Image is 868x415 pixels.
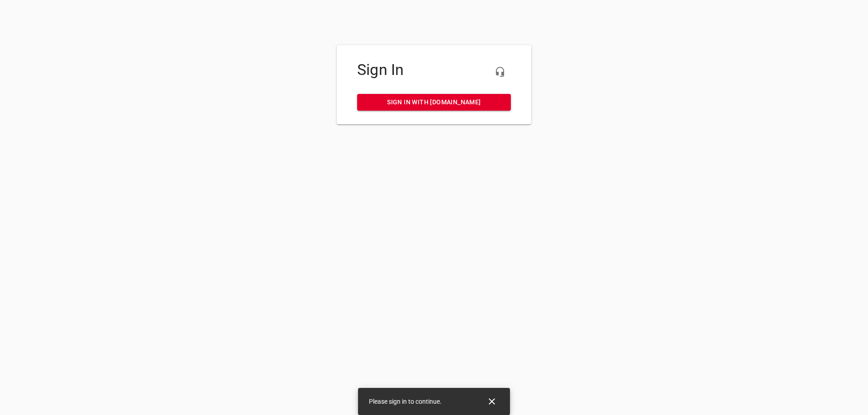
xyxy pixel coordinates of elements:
h4: Sign In [357,61,511,79]
a: Sign in with [DOMAIN_NAME] [357,94,511,111]
button: Close [481,391,503,412]
span: Sign in with [DOMAIN_NAME] [364,97,504,108]
button: Live Chat [489,61,511,83]
span: Please sign in to continue. [369,398,442,405]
